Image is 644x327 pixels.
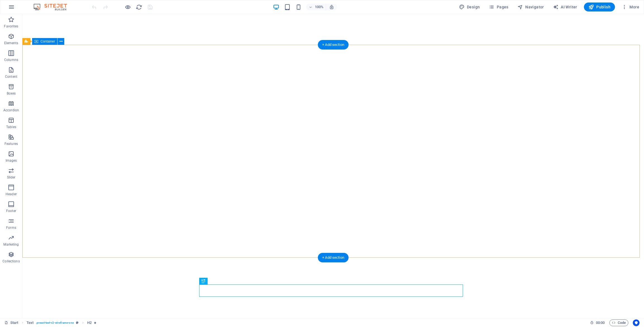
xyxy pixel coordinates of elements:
[459,4,480,10] span: Design
[76,321,79,324] i: This element is a customizable preset
[318,253,349,262] div: + Add section
[457,3,482,11] div: Design (Ctrl+Alt+Y)
[622,4,639,10] span: More
[633,319,640,326] button: Usercentrics
[486,3,510,11] button: Pages
[619,3,641,11] button: More
[7,91,16,96] p: Boxes
[87,319,92,326] span: Click to select. Double-click to edit
[457,3,482,11] button: Design
[6,158,17,163] p: Images
[27,319,97,326] nav: breadcrumb
[3,108,19,112] p: Accordion
[41,40,55,43] span: Container
[4,142,18,146] p: Features
[6,225,16,230] p: Forms
[36,319,74,326] span: . preset-text-v2-wireframe-one
[3,259,20,264] p: Collections
[584,3,615,11] button: Publish
[4,319,18,326] a: Click to cancel selection. Double-click to open Pages
[609,319,628,326] button: Code
[596,319,605,326] span: 00 00
[612,319,626,326] span: Code
[6,125,16,129] p: Tables
[7,175,16,180] p: Slider
[318,40,349,50] div: + Add section
[32,4,74,10] img: Editor Logo
[6,209,16,213] p: Footer
[4,24,18,29] p: Favorites
[306,4,326,10] button: 100%
[315,4,324,10] h6: 100%
[515,3,546,11] button: Navigator
[27,319,34,326] span: Click to select. Double-click to edit
[3,242,19,247] p: Marketing
[136,4,142,10] i: Reload page
[136,4,142,10] button: reload
[4,58,18,62] p: Columns
[124,4,131,10] button: Click here to leave preview mode and continue editing
[94,321,96,324] i: Element contains an animation
[5,74,17,79] p: Content
[329,4,334,10] i: On resize automatically adjust zoom level to fit chosen device.
[588,4,610,10] span: Publish
[4,41,18,45] p: Elements
[551,3,579,11] button: AI Writer
[517,4,544,10] span: Navigator
[553,4,577,10] span: AI Writer
[6,192,17,196] p: Header
[600,321,601,325] span: :
[22,14,644,318] iframe: To enrich screen reader interactions, please activate Accessibility in Grammarly extension settings
[590,319,605,326] h6: Session time
[489,4,508,10] span: Pages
